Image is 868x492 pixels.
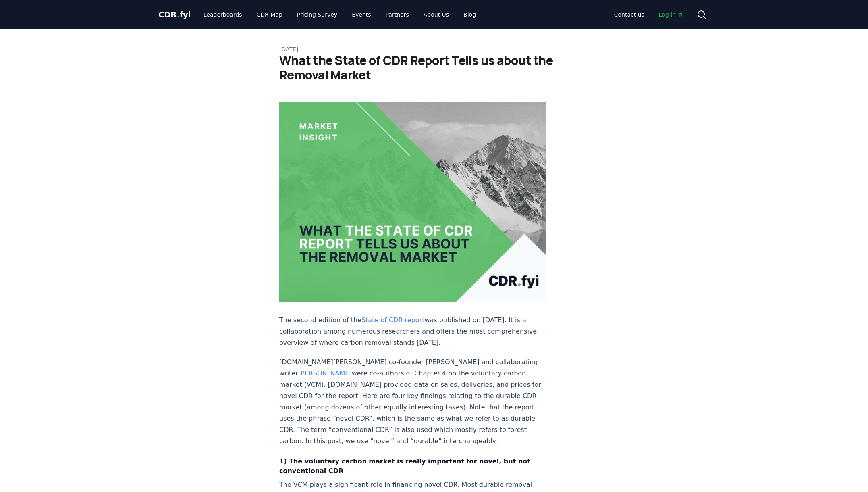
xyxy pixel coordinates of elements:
[250,7,289,22] a: CDR Map
[379,7,415,22] a: Partners
[361,316,425,324] a: State of CDR report
[158,9,191,20] a: CDR.fyi
[298,369,352,377] a: [PERSON_NAME]
[279,102,546,302] img: blog post image
[158,10,191,19] span: CDR fyi
[608,7,651,22] a: Contact us
[279,356,546,447] p: [DOMAIN_NAME][PERSON_NAME] co-founder [PERSON_NAME] and collaborating writer were co-authors of C...
[345,7,377,22] a: Events
[457,7,482,22] a: Blog
[279,53,589,82] h1: What the State of CDR Report Tells us about the Removal Market
[279,457,546,476] h4: 1) The voluntary carbon market is really important for novel, but not conventional CDR
[608,7,690,22] nav: Main
[659,10,684,19] span: Log in
[197,7,249,22] a: Leaderboards
[279,315,546,348] p: The second edition of the was published on [DATE]. It is a collaboration among numerous researche...
[291,7,344,22] a: Pricing Survey
[279,45,589,53] p: [DATE]
[417,7,455,22] a: About Us
[197,7,482,22] nav: Main
[652,7,690,22] a: Log in
[177,10,180,19] span: .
